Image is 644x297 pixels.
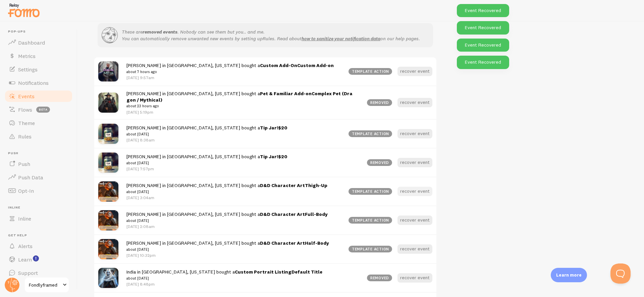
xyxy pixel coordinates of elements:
[126,252,329,258] p: [DATE] 10:32pm
[126,160,287,166] small: about [DATE]
[126,224,328,229] p: [DATE] 2:08am
[263,36,274,42] i: Rules
[126,62,334,75] span: [PERSON_NAME] in [GEOGRAPHIC_DATA], [US_STATE] bought a
[33,255,39,261] svg: <p>Watch New Feature Tutorials!</p>
[260,125,287,131] strong: $20
[126,275,322,281] small: about [DATE]
[8,151,73,156] span: Push
[4,171,73,184] a: Push Data
[260,154,278,160] a: Tip Jar!
[126,189,327,195] small: about [DATE]
[36,107,50,113] span: beta
[367,275,392,281] div: removed
[18,66,38,73] span: Settings
[348,217,392,224] div: template action
[18,243,33,249] span: Alerts
[126,75,334,80] p: [DATE] 9:57am
[126,91,355,109] span: [PERSON_NAME] in [GEOGRAPHIC_DATA], [US_STATE] bought a
[98,61,118,81] img: custom-add-on-274669_small.png
[4,266,73,280] a: Support
[260,62,334,68] strong: Custom Add-on
[18,174,43,181] span: Push Data
[18,39,45,46] span: Dashboard
[348,246,392,252] div: template action
[457,39,509,52] div: Event Recovered
[235,269,291,275] a: Custom Portrait Listing
[8,233,73,238] span: Get Help
[397,216,432,225] button: recover event
[126,218,328,224] small: about [DATE]
[98,181,118,201] img: First_Timer_FF_eef16fef-b6b9-48c6-b3c0-a2a8012b779c.webp
[397,67,432,76] button: recover event
[260,91,312,97] a: Pet & Familiar Add-on
[397,158,432,167] button: recover event
[18,161,30,167] span: Push
[348,130,392,137] div: template action
[18,93,35,100] span: Events
[8,29,73,34] span: Pop-ups
[126,125,287,137] span: [PERSON_NAME] in [GEOGRAPHIC_DATA], [US_STATE] bought a
[397,273,432,283] button: recover event
[126,281,322,287] p: [DATE] 8:48pm
[551,268,587,282] div: Learn more
[98,153,118,173] img: tip_small.png
[98,239,118,259] img: First_Timer_FF_eef16fef-b6b9-48c6-b3c0-a2a8012b779c.webp
[260,211,328,217] strong: Full-Body
[260,182,327,188] strong: Thigh-Up
[126,182,327,195] span: [PERSON_NAME] in [GEOGRAPHIC_DATA], [US_STATE] bought a
[98,93,118,113] img: pet-familiar-add-on-642862_small.png
[126,166,287,172] p: [DATE] 7:57pm
[18,79,49,86] span: Notifications
[24,277,69,293] a: Fondlyframed
[126,69,334,75] small: about 7 hours ago
[397,244,432,254] button: recover event
[18,187,34,194] span: Opt-In
[122,28,420,42] p: These are . Nobody can see them but you.. and me. You can automatically remove unwanted new event...
[18,120,35,126] span: Theme
[126,240,329,252] span: [PERSON_NAME] in [GEOGRAPHIC_DATA], [US_STATE] bought a
[457,56,509,69] div: Event Recovered
[367,159,392,166] div: removed
[260,182,305,188] a: D&D Character Art
[260,211,305,217] a: D&D Character Art
[126,269,322,281] span: India in [GEOGRAPHIC_DATA], [US_STATE] bought a
[18,106,32,113] span: Flows
[260,154,287,160] strong: $20
[556,272,582,278] p: Learn more
[126,103,355,109] small: about 23 hours ago
[18,215,31,222] span: Inline
[4,116,73,130] a: Theme
[4,49,73,63] a: Metrics
[18,256,32,263] span: Learn
[126,154,287,166] span: [PERSON_NAME] in [GEOGRAPHIC_DATA], [US_STATE] bought a
[4,130,73,143] a: Rules
[98,210,118,230] img: First_Timer_FF_eef16fef-b6b9-48c6-b3c0-a2a8012b779c.webp
[126,246,329,252] small: about [DATE]
[4,76,73,90] a: Notifications
[4,239,73,253] a: Alerts
[348,188,392,195] div: template action
[126,109,355,115] p: [DATE] 5:19pm
[18,53,36,59] span: Metrics
[302,36,380,42] a: how to sanitize your notification data
[457,21,509,34] div: Event Recovered
[126,137,287,143] p: [DATE] 8:38am
[260,62,297,68] a: Custom Add-On
[4,157,73,171] a: Push
[29,281,61,289] span: Fondlyframed
[7,2,41,19] img: fomo-relay-logo-orange.svg
[126,91,353,103] strong: Complex Pet (Dragon / Mythical)
[367,99,392,106] div: removed
[457,4,509,17] div: Event Recovered
[260,240,329,246] strong: Half-Body
[126,131,287,137] small: about [DATE]
[4,253,73,266] a: Learn
[126,211,328,224] span: [PERSON_NAME] in [GEOGRAPHIC_DATA], [US_STATE] bought a
[260,240,305,246] a: D&D Character Art
[4,36,73,49] a: Dashboard
[4,90,73,103] a: Events
[4,103,73,116] a: Flows beta
[4,212,73,225] a: Inline
[98,124,118,144] img: tip_small.png
[18,270,38,276] span: Support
